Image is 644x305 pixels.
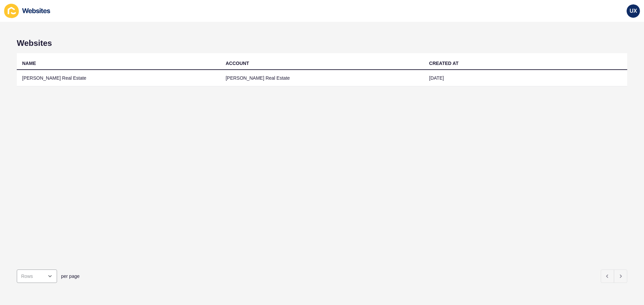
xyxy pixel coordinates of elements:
[17,270,57,283] div: open menu
[630,8,637,14] span: UX
[220,70,424,86] td: [PERSON_NAME] Real Estate
[61,273,79,280] span: per page
[226,60,249,67] div: ACCOUNT
[17,39,627,48] h1: Websites
[17,70,220,86] td: [PERSON_NAME] Real Estate
[22,60,36,67] div: NAME
[424,70,627,86] td: [DATE]
[429,60,459,67] div: CREATED AT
